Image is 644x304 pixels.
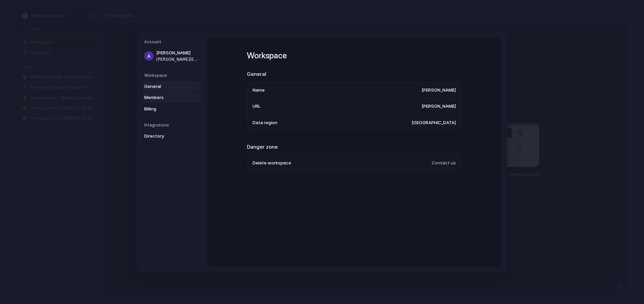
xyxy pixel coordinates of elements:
[142,131,201,142] a: Directory
[156,50,199,56] span: [PERSON_NAME]
[253,103,261,110] span: URL
[253,160,291,166] span: Delete workspace
[253,119,277,126] span: Data region
[144,94,187,101] span: Members
[412,119,456,126] span: [GEOGRAPHIC_DATA]
[432,160,456,166] span: Contact us
[144,72,201,78] h5: Workspace
[142,92,201,103] a: Members
[247,70,462,78] h2: General
[142,81,201,92] a: General
[144,105,187,112] span: Billing
[253,87,265,94] span: Name
[247,143,462,151] h2: Danger zone
[247,50,462,62] h1: Workspace
[156,56,199,62] span: [PERSON_NAME][EMAIL_ADDRESS][PERSON_NAME][DOMAIN_NAME]
[142,48,201,64] a: [PERSON_NAME][PERSON_NAME][EMAIL_ADDRESS][PERSON_NAME][DOMAIN_NAME]
[144,122,201,128] h5: Integrations
[142,103,201,114] a: Billing
[422,87,456,94] span: [PERSON_NAME]
[144,39,201,45] h5: Account
[144,83,187,90] span: General
[422,103,456,110] span: [PERSON_NAME]
[144,133,187,140] span: Directory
